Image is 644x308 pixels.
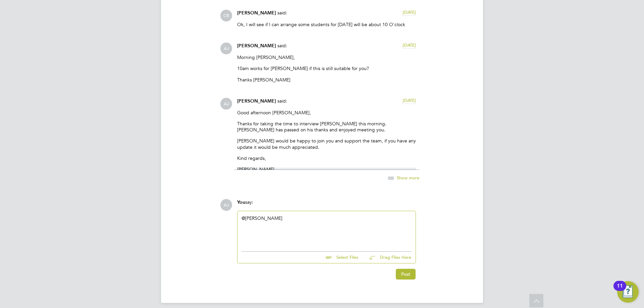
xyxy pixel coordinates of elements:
[237,155,416,161] p: Kind regards,
[220,98,232,110] span: AJ
[237,166,416,172] p: [PERSON_NAME]
[617,286,623,295] div: 11
[237,199,245,205] span: You
[220,199,232,211] span: AJ
[237,121,416,133] p: Thanks for taking the time to interview [PERSON_NAME] this morning. [PERSON_NAME] has passed on h...
[237,10,276,16] span: [PERSON_NAME]
[364,251,412,265] button: Drag Files Here
[277,43,287,49] span: said:
[237,138,416,150] p: [PERSON_NAME] would be happy to join you and support the team, if you have any update it would be...
[237,43,276,49] span: [PERSON_NAME]
[277,10,287,16] span: said:
[396,269,416,280] button: Post
[237,77,416,83] p: Thanks [PERSON_NAME]
[237,199,416,211] div: say:
[237,98,276,104] span: [PERSON_NAME]
[402,98,416,103] span: [DATE]
[220,43,232,54] span: AJ
[617,281,639,303] button: Open Resource Center, 11 new notifications
[237,65,416,71] p: 10am works for [PERSON_NAME] if this is still suitable for you?
[237,21,416,27] p: Ok, I will see if I can arrange some students for [DATE] will be about 10 O'clock
[241,215,412,244] div: @[PERSON_NAME]
[397,175,419,180] span: Show more
[277,98,287,104] span: said:
[220,10,232,21] span: CR
[237,54,416,60] p: Morning [PERSON_NAME],
[402,42,416,48] span: [DATE]
[237,110,416,116] p: Good afternoon [PERSON_NAME],
[402,9,416,15] span: [DATE]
